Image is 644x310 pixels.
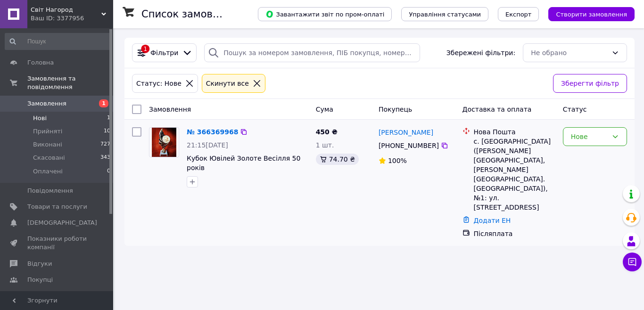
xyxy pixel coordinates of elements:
button: Чат з покупцем [623,253,642,271]
span: 21:15[DATE] [187,141,228,149]
span: Збережені фільтри: [446,48,515,57]
a: Створити замовлення [539,10,635,17]
span: Виконані [33,140,62,149]
div: Ваш ID: 3377956 [31,14,113,23]
span: 10 [104,127,110,136]
span: 343 [100,154,110,162]
span: Повідомлення [27,187,73,195]
button: Завантажити звіт по пром-оплаті [258,7,392,21]
a: Кубок Ювілей Золоте Весілля 50 років [187,155,300,171]
span: Фільтри [150,48,178,57]
span: Cума [316,106,333,113]
span: Експорт [505,11,532,18]
span: [DEMOGRAPHIC_DATA] [27,219,97,227]
a: [PERSON_NAME] [379,128,433,137]
span: Прийняті [33,127,62,136]
span: Зберегти фільтр [561,78,619,89]
div: Нова Пошта [474,127,555,137]
div: Статус: Нове [134,78,183,89]
span: 450 ₴ [316,128,338,136]
span: Оплачені [33,167,63,176]
span: Показники роботи компанії [27,235,87,252]
div: 74.70 ₴ [316,154,359,165]
span: 0 [107,167,110,176]
span: 1 шт. [316,141,334,149]
div: Cкинути все [204,78,251,89]
span: Завантажити звіт по пром-оплаті [265,10,384,18]
h1: Список замовлень [141,8,237,20]
span: Товари та послуги [27,203,87,211]
a: Фото товару [149,127,179,157]
input: Пошук [5,33,111,50]
a: № 366369968 [187,128,238,136]
div: Нове [571,131,608,142]
span: Статус [563,106,587,113]
span: Замовлення [149,106,191,113]
span: Скасовані [33,154,65,162]
span: Замовлення та повідомлення [27,74,113,91]
button: Зберегти фільтр [553,74,627,93]
span: 100% [388,157,407,164]
span: Головна [27,58,54,67]
img: Фото товару [152,128,176,157]
span: 1 [107,114,110,122]
button: Створити замовлення [548,7,635,21]
span: 1 [99,99,108,107]
span: Покупець [379,106,412,113]
button: Управління статусами [401,7,488,21]
span: 727 [100,140,110,149]
div: с. [GEOGRAPHIC_DATA] ([PERSON_NAME][GEOGRAPHIC_DATA], [PERSON_NAME][GEOGRAPHIC_DATA]. [GEOGRAPHIC... [474,137,555,212]
span: Доставка та оплата [462,106,532,113]
span: Створити замовлення [556,11,627,18]
input: Пошук за номером замовлення, ПІБ покупця, номером телефону, Email, номером накладної [204,43,420,62]
div: Не обрано [531,48,608,58]
button: Експорт [498,7,539,21]
span: Управління статусами [409,11,481,18]
a: Додати ЕН [474,217,511,224]
span: Покупці [27,276,53,284]
span: Замовлення [27,99,66,108]
span: Відгуки [27,260,52,268]
div: Післяплата [474,229,555,238]
div: [PHONE_NUMBER] [377,139,441,152]
span: Світ Нагород [31,6,101,14]
span: Нові [33,114,47,122]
